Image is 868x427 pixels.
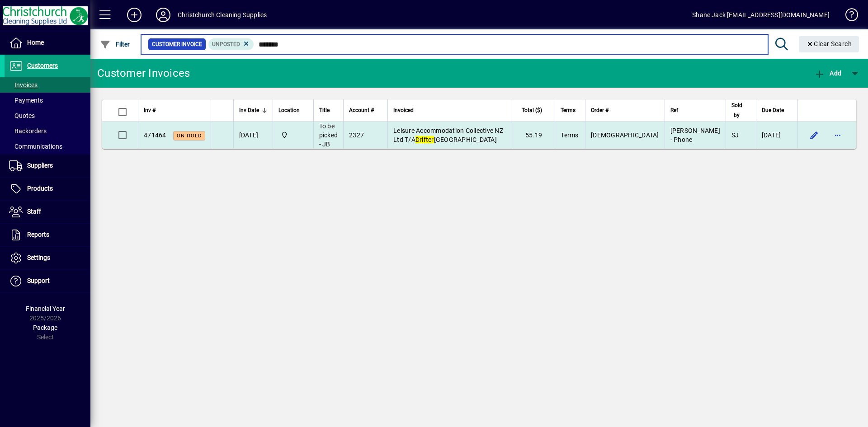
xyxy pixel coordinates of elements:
span: Quotes [9,112,35,119]
div: Location [278,105,308,115]
a: Payments [5,93,90,108]
a: Reports [5,224,90,246]
span: SJ [731,131,739,139]
span: Leisure Accommodation Collective NZ Ltd T/A [GEOGRAPHIC_DATA] [393,127,503,143]
span: Due Date [762,105,784,115]
span: Customer Invoice [152,40,202,49]
button: More options [830,128,845,142]
td: [DATE] [233,122,273,149]
div: Shane Jack [EMAIL_ADDRESS][DOMAIN_NAME] [692,8,830,22]
span: Terms [561,105,576,115]
button: Edit [807,128,821,142]
span: Payments [9,97,43,104]
span: Total ($) [522,105,542,115]
span: Communications [9,143,62,150]
span: On hold [177,133,202,139]
span: Title [319,105,330,115]
a: Staff [5,201,90,223]
span: Home [27,39,44,46]
a: Settings [5,247,90,269]
span: [DEMOGRAPHIC_DATA] [591,131,659,139]
div: Due Date [762,105,792,115]
span: Inv Date [239,105,259,115]
button: Filter [98,36,132,52]
a: Support [5,270,90,292]
span: Terms [561,131,578,139]
span: Add [814,70,841,77]
em: Drifter [415,136,434,143]
a: Quotes [5,108,90,123]
div: Inv Date [239,105,267,115]
div: Customer Invoices [97,66,190,80]
a: Suppliers [5,155,90,177]
span: Inv # [144,105,156,115]
button: Add [120,7,149,23]
span: Clear Search [806,40,852,47]
span: To be picked - JB [319,122,338,148]
div: Title [319,105,338,115]
div: Total ($) [517,105,550,115]
span: Unposted [212,41,240,47]
mat-chip: Customer Invoice Status: Unposted [208,38,254,50]
span: Package [33,324,57,331]
span: Settings [27,254,50,261]
a: Knowledge Base [839,2,857,31]
a: Home [5,32,90,54]
span: Location [278,105,300,115]
div: Sold by [731,100,750,120]
span: Invoiced [393,105,414,115]
span: Sold by [731,100,742,120]
span: Invoices [9,81,38,89]
a: Products [5,178,90,200]
div: Order # [591,105,659,115]
span: 471464 [144,131,166,139]
span: 2327 [349,131,364,139]
span: Products [27,185,53,192]
a: Backorders [5,123,90,139]
td: 55.19 [511,122,555,149]
span: Reports [27,231,49,238]
span: Backorders [9,127,47,135]
button: Add [812,65,844,81]
div: Account # [349,105,382,115]
span: Suppliers [27,162,53,169]
div: Christchurch Cleaning Supplies [178,8,267,22]
span: Financial Year [26,305,65,312]
span: Customers [27,62,58,69]
button: Profile [149,7,178,23]
a: Communications [5,139,90,154]
span: Christchurch Cleaning Supplies Ltd [278,130,308,140]
span: [PERSON_NAME] - Phone [670,127,720,143]
span: Ref [670,105,678,115]
span: Support [27,277,50,284]
span: Filter [100,41,130,48]
span: Order # [591,105,609,115]
td: [DATE] [756,122,797,149]
a: Invoices [5,77,90,93]
div: Ref [670,105,720,115]
span: Staff [27,208,41,215]
div: Invoiced [393,105,505,115]
div: Inv # [144,105,205,115]
span: Account # [349,105,374,115]
button: Clear [799,36,859,52]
